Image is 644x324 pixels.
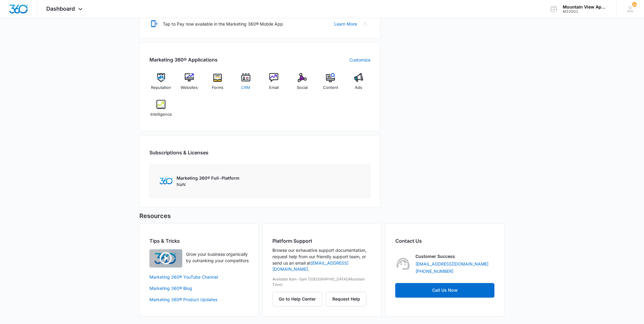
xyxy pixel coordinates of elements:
[272,247,372,273] p: Browse our exhaustive support documentation, request help from our friendly support team, or send...
[415,253,455,259] p: Customer Success
[149,297,249,303] a: Marketing 360® Product Updates
[632,2,637,7] div: notifications count
[149,285,249,292] a: Marketing 360® Blog
[361,19,370,29] button: Close
[151,85,171,91] span: Reputation
[272,292,322,307] button: Go to Help Center
[163,21,283,27] p: Tap to Pay now available in the Marketing 360® Mobile App
[241,85,250,91] span: CRM
[355,85,362,91] span: Ads
[415,268,453,275] a: [PHONE_NUMBER]
[347,73,370,95] a: Ads
[178,73,201,95] a: Websites
[272,237,372,245] h2: Platform Support
[632,2,637,7] span: 107
[177,175,240,181] p: Marketing 360® Full-Platform
[415,261,489,267] a: [EMAIL_ADDRESS][DOMAIN_NAME]
[149,56,218,63] h2: Marketing 360® Applications
[563,5,607,9] div: account name
[150,111,172,118] span: Intelligence
[149,274,249,280] a: Marketing 360® YouTube Channel
[326,292,366,307] button: Request Help
[186,251,249,264] p: Grow your business organically by outranking your competitors
[395,237,495,245] h2: Contact Us
[159,178,173,184] img: Marketing 360 Logo
[149,149,208,156] h2: Subscriptions & Licenses
[177,175,240,188] div: NaN
[272,297,326,302] a: Go to Help Center
[349,57,370,63] a: Customize
[272,277,372,288] p: Available 8am-5pm ([GEOGRAPHIC_DATA]/Mountain Time)
[319,73,342,95] a: Content
[334,21,357,27] a: Learn More
[212,85,223,91] span: Forms
[395,256,411,272] img: Customer Success
[234,73,257,95] a: CRM
[206,73,229,95] a: Forms
[269,85,279,91] span: Email
[262,73,286,95] a: Email
[326,297,366,302] a: Request Help
[149,73,173,95] a: Reputation
[149,237,249,245] h2: Tips & Tricks
[563,9,607,14] div: account id
[139,211,505,220] h5: Resources
[291,73,314,95] a: Social
[297,85,308,91] span: Social
[149,249,182,268] img: Quick Overview Video
[181,85,198,91] span: Websites
[47,5,75,12] span: Dashboard
[323,85,338,91] span: Content
[395,283,495,298] a: Call Us Now
[149,100,173,122] a: Intelligence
